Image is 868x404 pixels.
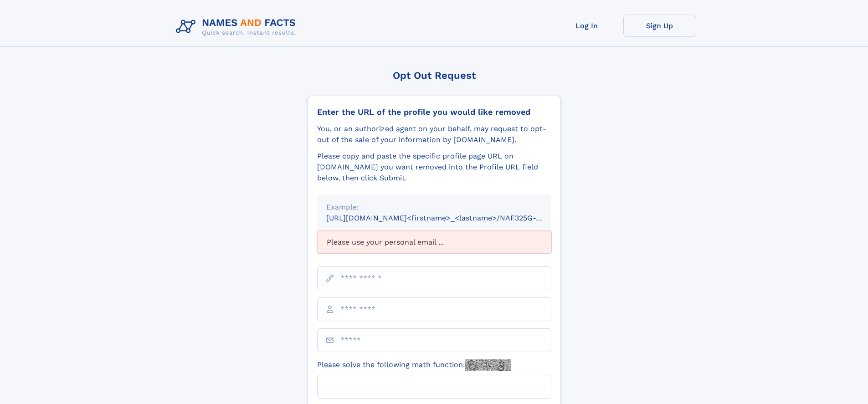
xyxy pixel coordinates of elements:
div: Please use your personal email ... [317,231,551,254]
a: Sign Up [623,15,696,37]
label: Please solve the following math function: [317,359,511,371]
a: Log In [550,15,623,37]
div: Opt Out Request [308,70,561,81]
div: You, or an authorized agent on your behalf, may request to opt-out of the sale of your informatio... [317,123,551,145]
div: Enter the URL of the profile you would like removed [317,107,551,117]
img: Logo Names and Facts [172,15,303,39]
div: Please copy and paste the specific profile page URL on [DOMAIN_NAME] you want removed into the Pr... [317,151,551,184]
div: Example: [326,202,542,213]
small: [URL][DOMAIN_NAME]<firstname>_<lastname>/NAF325G-xxxxxxxx [326,214,569,222]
